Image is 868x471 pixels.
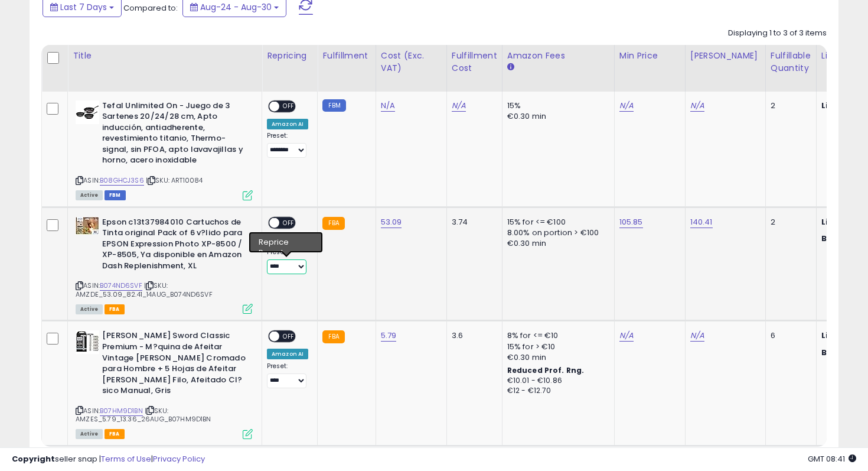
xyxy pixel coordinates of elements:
div: ASIN: [76,217,253,313]
span: OFF [279,101,298,111]
div: 2 [771,100,807,111]
div: 8% for <= €10 [507,330,605,341]
div: Cost (Exc. VAT) [381,50,442,74]
a: Privacy Policy [153,453,205,464]
b: Reduced Prof. Rng. [507,365,585,375]
div: 6 [771,330,807,341]
span: OFF [279,332,298,342]
div: Preset: [267,132,308,158]
div: €0.30 min [507,111,605,122]
a: 5.79 [381,330,397,342]
div: 8.00% on portion > €100 [507,228,605,238]
div: Preset: [267,362,308,389]
a: B07HM9D1BN [100,406,143,416]
div: €12 - €12.70 [507,386,605,396]
a: B08GHCJ3S6 [100,176,144,186]
div: ASIN: [76,100,253,199]
a: B074ND6SVF [100,281,142,291]
span: FBA [105,429,125,439]
div: Fulfillment [322,50,370,62]
span: Aug-24 - Aug-30 [200,1,272,13]
a: N/A [690,100,704,112]
a: 53.09 [381,216,402,228]
span: All listings currently available for purchase on Amazon [76,190,103,200]
div: seller snap | | [12,454,205,465]
div: Fulfillment Cost [452,50,497,74]
img: 512xhuBloXL._SL40_.jpg [76,217,99,235]
div: €10.01 - €10.86 [507,376,605,386]
div: €0.30 min [507,238,605,249]
div: Displaying 1 to 3 of 3 items [728,28,827,39]
span: FBA [105,304,125,314]
b: Tefal Unlimited On - Juego de 3 Sartenes 20/24/28 cm, Apto inducción, antiadherente, revestimient... [102,100,246,169]
a: N/A [690,330,704,342]
div: 3.74 [452,217,493,228]
a: 140.41 [690,216,713,228]
a: N/A [452,100,466,112]
a: Terms of Use [101,453,151,464]
div: 3.6 [452,330,493,341]
div: [PERSON_NAME] [690,50,761,62]
small: FBA [322,217,344,230]
span: | SKU: AMZDE_53.09_82.41_14AUG_B074ND6SVF [76,281,213,298]
a: N/A [381,100,395,112]
small: FBA [322,330,344,343]
div: 15% for > €10 [507,342,605,352]
img: 51zPRcjtUoL._SL40_.jpg [76,330,99,354]
a: N/A [619,100,634,112]
div: 2 [771,217,807,228]
a: 105.85 [619,216,643,228]
div: Amazon AI [267,235,308,246]
div: 15% for <= €100 [507,217,605,228]
div: Min Price [619,50,680,62]
span: All listings currently available for purchase on Amazon [76,429,103,439]
small: Amazon Fees. [507,62,514,73]
div: Title [73,50,257,62]
span: | SKU: ART10084 [146,176,203,185]
img: 31ghXFyk6VL._SL40_.jpg [76,100,99,124]
small: FBM [322,99,345,112]
div: Preset: [267,248,308,275]
div: 15% [507,100,605,111]
div: Fulfillable Quantity [771,50,811,74]
b: Epson c13t37984010 Cartuchos de Tinta original Pack of 6 v?lido para EPSON Expression Photo XP-85... [102,217,246,275]
b: [PERSON_NAME] Sword Classic Premium - M?quina de Afeitar Vintage [PERSON_NAME] Cromado para Hombr... [102,330,246,399]
span: Last 7 Days [60,1,107,13]
div: Amazon AI [267,349,308,359]
div: €0.30 min [507,352,605,363]
span: FBM [105,190,126,200]
span: OFF [279,217,298,228]
span: Compared to: [123,2,178,14]
div: Repricing [267,50,312,62]
div: Amazon AI [267,119,308,129]
span: All listings currently available for purchase on Amazon [76,304,103,314]
span: | SKU: AMZES_5.79_13.36_26AUG_B07HM9D1BN [76,406,211,424]
span: 2025-09-7 08:41 GMT [808,453,856,464]
div: Amazon Fees [507,50,609,62]
strong: Copyright [12,453,55,464]
a: N/A [619,330,634,342]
